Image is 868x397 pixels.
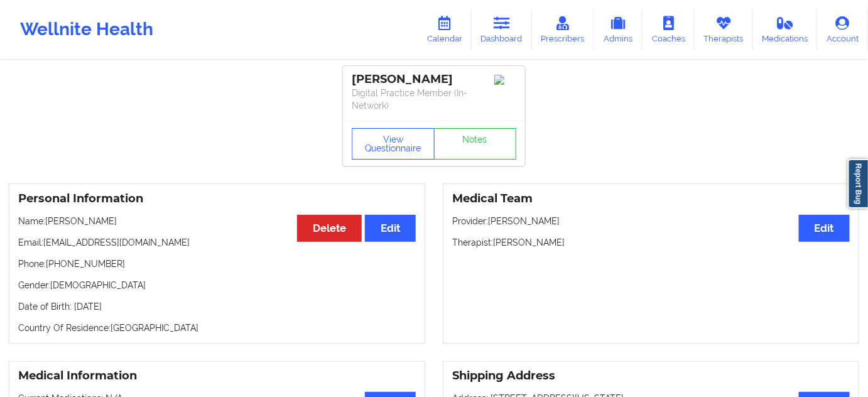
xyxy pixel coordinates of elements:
h3: Personal Information [18,192,416,206]
a: Account [817,9,868,50]
p: Gender: [DEMOGRAPHIC_DATA] [18,279,416,291]
p: Country Of Residence: [GEOGRAPHIC_DATA] [18,322,416,334]
div: [PERSON_NAME] [352,72,516,87]
a: Dashboard [472,9,532,50]
button: Edit [365,215,416,242]
button: Delete [297,215,362,242]
p: Therapist: [PERSON_NAME] [452,236,850,249]
a: Medications [753,9,818,50]
a: Coaches [643,9,695,50]
a: Calendar [418,9,472,50]
h3: Medical Information [18,369,416,383]
p: Provider: [PERSON_NAME] [452,215,850,227]
a: Admins [594,9,643,50]
a: Report Bug [848,159,868,209]
button: View Questionnaire [352,128,435,160]
img: Image%2Fplaceholer-image.png [494,75,516,85]
p: Date of Birth: [DATE] [18,300,416,313]
p: Digital Practice Member (In-Network) [352,87,516,112]
a: Notes [434,128,517,160]
button: Edit [799,215,850,242]
p: Name: [PERSON_NAME] [18,215,416,227]
h3: Shipping Address [452,369,850,383]
h3: Medical Team [452,192,850,206]
a: Prescribers [532,9,594,50]
p: Phone: [PHONE_NUMBER] [18,258,416,270]
p: Email: [EMAIL_ADDRESS][DOMAIN_NAME] [18,236,416,249]
a: Therapists [695,9,753,50]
